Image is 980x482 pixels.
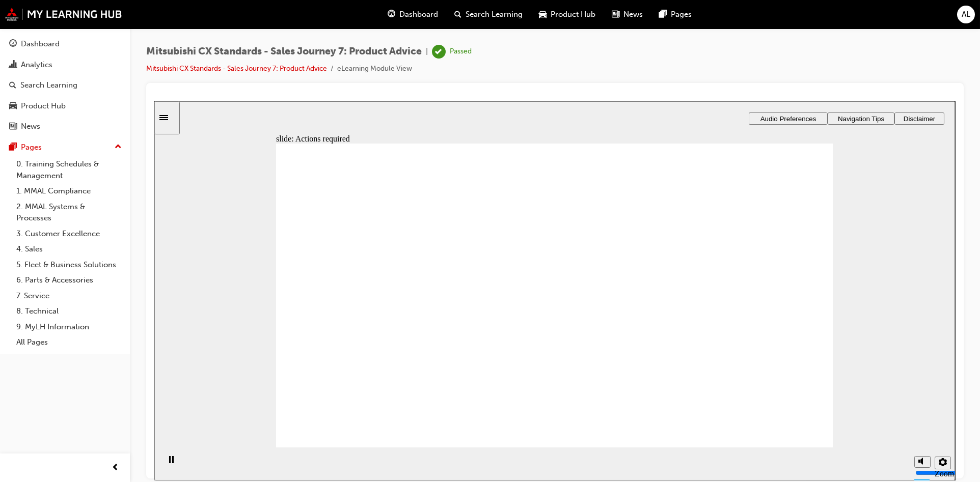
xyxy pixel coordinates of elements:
[379,4,446,25] a: guage-iconDashboard
[5,346,22,379] div: playback controls
[146,64,327,73] a: Mitsubishi CX Standards - Sales Journey 7: Product Advice
[12,303,126,319] a: 8. Technical
[761,367,827,376] input: volume
[4,33,126,138] button: DashboardAnalyticsSearch LearningProduct HubNews
[4,35,126,53] a: Dashboard
[4,138,126,157] button: Pages
[9,40,17,49] span: guage-icon
[21,100,66,112] div: Product Hub
[12,156,126,183] a: 0. Training Schedules & Management
[12,272,126,288] a: 6. Parts & Accessories
[5,8,122,21] img: mmal
[5,354,22,372] button: Pause (Ctrl+Alt+P)
[9,102,17,111] span: car-icon
[957,6,975,23] button: AL
[594,11,673,23] button: Audio Preferences
[9,61,17,70] span: chart-icon
[671,9,692,20] span: Pages
[146,46,422,58] span: Mitsubishi CX Standards - Sales Journey 7: Product Advice
[21,59,52,71] div: Analytics
[604,4,651,25] a: news-iconNews
[673,11,740,23] button: Navigation Tips
[450,47,472,56] div: Passed
[612,8,619,21] span: news-icon
[659,8,667,21] span: pages-icon
[20,79,77,91] div: Search Learning
[12,226,126,242] a: 3. Customer Excellence
[432,45,446,59] span: learningRecordVerb_PASS-icon
[962,9,970,20] span: AL
[12,288,126,304] a: 7. Service
[531,4,604,25] a: car-iconProduct Hub
[426,46,428,58] span: |
[115,140,122,154] span: up-icon
[755,346,796,379] div: misc controls
[9,143,17,152] span: pages-icon
[12,319,126,335] a: 9. MyLH Information
[760,355,776,366] button: Mute (Ctrl+Alt+M)
[9,81,16,90] span: search-icon
[780,355,797,368] button: Settings
[12,257,126,273] a: 5. Fleet & Business Solutions
[606,14,662,21] span: Audio Preferences
[446,4,531,25] a: search-iconSearch Learning
[466,9,523,20] span: Search Learning
[12,183,126,199] a: 1. MMAL Compliance
[21,141,42,153] div: Pages
[551,9,595,20] span: Product Hub
[4,76,126,95] a: Search Learning
[623,9,643,20] span: News
[337,63,412,75] li: eLearning Module View
[21,121,40,132] div: News
[399,9,438,20] span: Dashboard
[12,241,126,257] a: 4. Sales
[740,11,790,23] button: Disclaimer
[12,334,126,350] a: All Pages
[21,38,60,50] div: Dashboard
[780,368,800,395] label: Zoom to fit
[651,4,700,25] a: pages-iconPages
[749,14,781,21] span: Disclaimer
[112,462,120,474] span: prev-icon
[4,97,126,116] a: Product Hub
[539,8,547,21] span: car-icon
[12,199,126,226] a: 2. MMAL Systems & Processes
[4,55,126,74] a: Analytics
[684,14,730,21] span: Navigation Tips
[9,122,17,131] span: news-icon
[388,8,395,21] span: guage-icon
[454,8,461,21] span: search-icon
[4,117,126,136] a: News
